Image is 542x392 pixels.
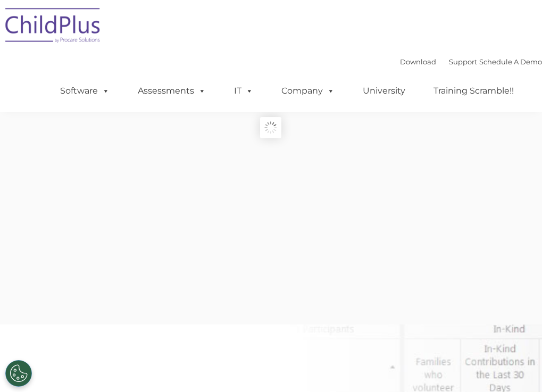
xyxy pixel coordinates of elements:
a: Download [400,57,436,66]
font: | [400,57,542,66]
a: IT [223,80,264,102]
a: Training Scramble!! [423,80,524,102]
a: Assessments [127,80,216,102]
a: University [352,80,416,102]
a: Support [449,57,477,66]
a: Schedule A Demo [479,57,542,66]
a: Software [49,80,120,102]
button: Cookies Settings [5,360,32,387]
a: Company [271,80,345,102]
